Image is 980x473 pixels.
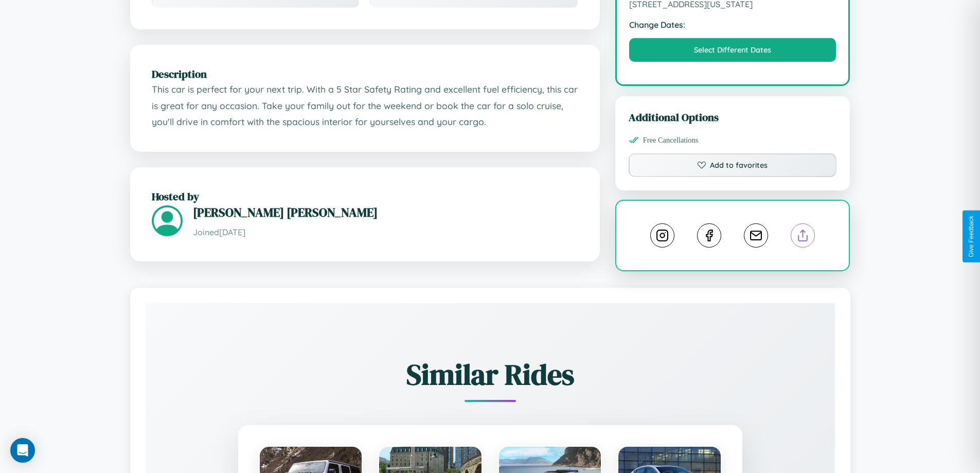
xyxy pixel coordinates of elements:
[629,20,836,30] strong: Change Dates:
[10,438,35,463] div: Open Intercom Messenger
[152,189,578,204] h2: Hosted by
[182,355,799,394] h2: Similar Rides
[629,110,837,125] h3: Additional Options
[629,153,837,177] button: Add to favorites
[152,81,578,130] p: This car is perfect for your next trip. With a 5 Star Safety Rating and excellent fuel efficiency...
[152,66,578,81] h2: Description
[193,204,578,221] h3: [PERSON_NAME] [PERSON_NAME]
[193,225,578,240] p: Joined [DATE]
[968,216,975,257] div: Give Feedback
[643,136,699,145] span: Free Cancellations
[629,38,836,62] button: Select Different Dates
